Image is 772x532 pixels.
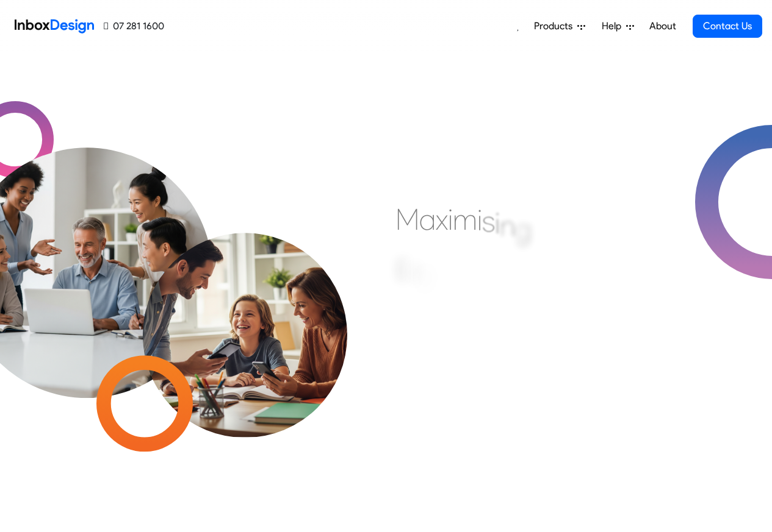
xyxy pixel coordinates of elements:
a: Help [597,14,639,38]
span: Help [602,19,626,34]
div: g [515,211,532,247]
a: Products [529,14,590,38]
img: parents_with_child.png [117,182,373,438]
div: m [453,201,477,238]
a: 07 281 1600 [104,19,164,34]
a: About [646,14,679,38]
div: n [500,207,515,244]
div: f [420,262,430,299]
div: x [436,201,448,238]
div: s [482,203,495,239]
div: M [395,201,419,238]
div: i [430,268,435,305]
div: Maximising Efficient & Engagement, Connecting Schools, Families, and Students. [395,201,691,384]
a: Contact Us [693,15,762,38]
div: i [477,202,482,238]
span: Products [534,19,577,34]
div: i [448,201,453,238]
div: f [411,257,420,293]
div: a [419,201,436,238]
div: i [495,205,500,241]
div: E [395,252,411,288]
